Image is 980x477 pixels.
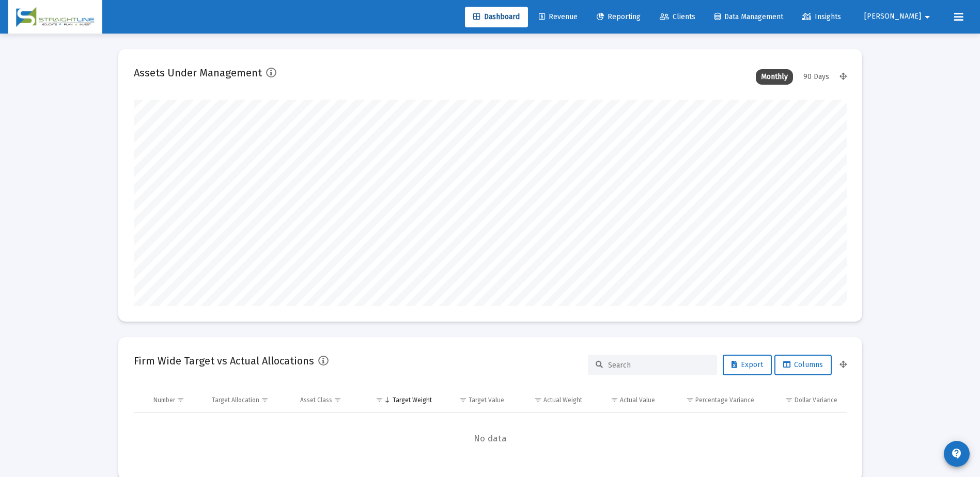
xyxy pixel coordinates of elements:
span: Show filter options for column 'Percentage Variance' [686,396,694,404]
div: Target Weight [393,396,432,404]
td: Column Target Allocation [205,388,293,412]
div: Actual Weight [543,396,582,404]
span: Insights [802,12,841,21]
a: Data Management [706,7,791,27]
span: Dashboard [473,12,520,21]
mat-icon: contact_support [951,448,963,460]
a: Clients [651,7,704,27]
div: Data grid [134,388,847,465]
span: No data [134,433,847,444]
h2: Assets Under Management [134,65,262,81]
span: Show filter options for column 'Number' [177,396,184,404]
td: Column Number [146,388,205,412]
a: Reporting [588,7,649,27]
div: Target Allocation [212,396,259,404]
div: Actual Value [620,396,655,404]
td: Column Target Weight [362,388,439,412]
span: Show filter options for column 'Asset Class' [334,396,341,404]
a: Revenue [531,7,586,27]
input: Search [608,361,709,370]
div: Asset Class [300,396,332,404]
span: Export [732,360,763,369]
span: Columns [783,360,823,369]
span: Show filter options for column 'Actual Value' [611,396,618,404]
button: [PERSON_NAME] [852,6,946,27]
span: Clients [660,12,695,21]
div: Percentage Variance [695,396,754,404]
button: Columns [774,355,832,375]
td: Column Actual Value [589,388,662,412]
div: 90 Days [798,69,834,85]
mat-icon: arrow_drop_down [921,7,934,27]
span: Reporting [597,12,641,21]
div: Number [153,396,175,404]
span: Show filter options for column 'Actual Weight' [534,396,542,404]
td: Column Actual Weight [511,388,589,412]
a: Insights [794,7,849,27]
a: Dashboard [465,7,528,27]
span: Revenue [539,12,578,21]
span: Show filter options for column 'Dollar Variance' [785,396,793,404]
div: Dollar Variance [795,396,837,404]
span: Show filter options for column 'Target Allocation' [261,396,269,404]
div: Monthly [756,69,793,85]
td: Column Percentage Variance [662,388,761,412]
td: Column Dollar Variance [761,388,846,412]
img: Dashboard [16,7,95,27]
span: [PERSON_NAME] [864,12,921,21]
td: Column Asset Class [293,388,362,412]
td: Column Target Value [439,388,512,412]
button: Export [723,355,772,375]
span: Show filter options for column 'Target Weight' [376,396,383,404]
h2: Firm Wide Target vs Actual Allocations [134,353,314,369]
span: Show filter options for column 'Target Value' [459,396,467,404]
span: Data Management [714,12,783,21]
div: Target Value [469,396,504,404]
